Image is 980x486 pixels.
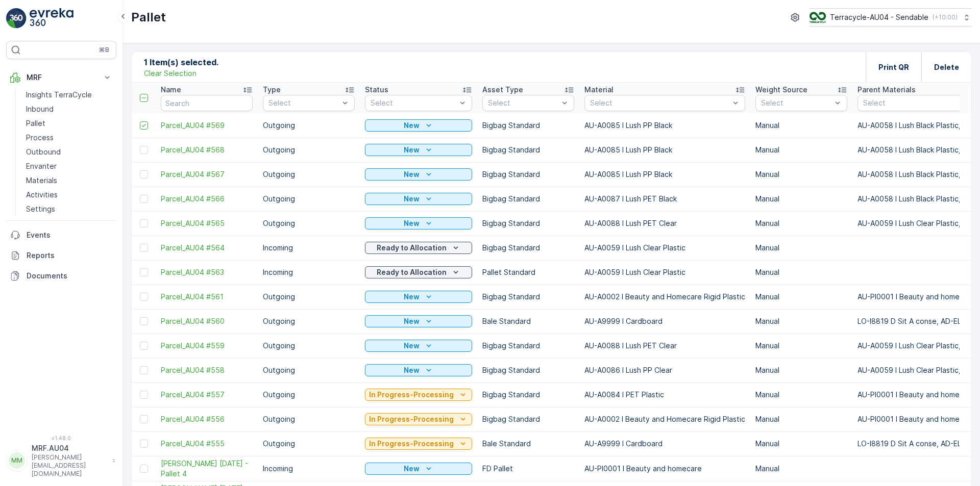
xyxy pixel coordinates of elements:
p: Events [27,230,112,240]
a: Events [6,225,116,245]
span: Parcel_AU04 #566 [161,194,253,204]
input: Search [161,95,253,111]
button: New [365,119,472,132]
p: Pallet [131,9,166,25]
span: 16 [60,184,67,193]
p: New [404,169,420,180]
p: Pallet [26,118,45,129]
p: Status [365,85,388,95]
td: Outgoing [258,187,360,211]
div: Toggle Row Selected [140,293,148,301]
td: Manual [750,260,852,285]
p: Asset Type [482,85,523,95]
span: Parcel_AU04 #569 [34,167,99,176]
p: New [404,316,420,326]
div: Toggle Row Selected [140,342,148,350]
button: New [365,193,472,205]
p: MRF.AU04 [32,443,107,453]
td: AU-A0002 I Beauty and Homecare Rigid Plastic [579,407,750,431]
a: Parcel_AU04 #561 [161,292,253,302]
p: Select [590,98,729,108]
p: Clear Selection [144,68,197,79]
p: ⌘B [99,46,109,54]
button: New [365,463,472,475]
td: Outgoing [258,138,360,162]
td: Outgoing [258,407,360,431]
td: Outgoing [258,334,360,358]
span: Net Weight : [9,201,54,210]
a: Parcel_AU04 #569 [161,120,253,131]
p: Name [161,85,181,95]
td: Outgoing [258,431,360,456]
div: Toggle Row Selected [140,415,148,423]
p: Select [488,98,558,108]
a: Envanter [22,159,116,173]
td: Manual [750,162,852,187]
div: Toggle Row Selected [140,268,148,276]
td: Bigbag Standard [477,358,579,382]
p: Ready to Allocation [377,243,447,253]
td: Manual [750,358,852,382]
span: [PERSON_NAME] [DATE] - Pallet 4 [161,458,253,479]
p: New [404,292,420,302]
td: Outgoing [258,162,360,187]
p: New [404,120,420,131]
p: Settings [26,204,55,214]
td: Manual [750,334,852,358]
p: Print QR [878,62,909,72]
td: Manual [750,431,852,456]
a: Parcel_AU04 #559 [161,341,253,351]
a: Parcel_AU04 #563 [161,267,253,277]
p: Select [371,98,456,108]
a: Parcel_AU04 #564 [161,243,253,253]
p: Material [584,85,614,95]
a: Outbound [22,145,116,159]
a: Parcel_AU04 #557 [161,390,253,400]
button: MMMRF.AU04[PERSON_NAME][EMAIL_ADDRESS][DOMAIN_NAME] [6,443,116,478]
p: Outbound [26,147,61,157]
p: [PERSON_NAME][EMAIL_ADDRESS][DOMAIN_NAME] [32,453,107,478]
td: AU-A0088 I Lush PET Clear [579,334,750,358]
td: Bale Standard [477,309,579,334]
p: ( +10:00 ) [933,13,958,21]
div: Toggle Row Selected [140,244,148,252]
button: In Progress-Processing [365,438,472,450]
td: Bigbag Standard [477,113,579,138]
div: Toggle Row Selected [140,465,148,473]
td: Bale Standard [477,431,579,456]
p: Materials [26,175,57,186]
button: New [365,340,472,352]
span: Total Weight : [9,184,60,193]
td: AU-PI0001 I Beauty and homecare [579,456,750,481]
div: Toggle Row Selected [140,440,148,448]
span: 16 [57,218,65,226]
td: Manual [750,236,852,260]
a: Settings [22,202,116,216]
a: Parcel_AU04 #568 [161,145,253,155]
td: Manual [750,456,852,481]
td: Incoming [258,260,360,285]
a: Process [22,131,116,145]
p: New [404,145,420,155]
p: Select [268,98,339,108]
span: Parcel_AU04 #556 [161,414,253,424]
span: Parcel_AU04 #565 [161,218,253,228]
td: AU-A0088 I Lush PET Clear [579,211,750,236]
p: 1 Item(s) selected. [144,56,218,68]
a: Insights TerraCycle [22,88,116,102]
p: Inbound [26,104,54,114]
td: FD Pallet [477,456,579,481]
p: Terracycle-AU04 - Sendable [830,12,928,22]
td: AU-A0087 I Lush PET Black [579,187,750,211]
p: Envanter [26,161,57,171]
td: Outgoing [258,358,360,382]
p: Activities [26,190,58,200]
span: - [54,201,57,210]
a: Parcel_AU04 #560 [161,316,253,326]
td: AU-A0085 I Lush PP Black [579,162,750,187]
p: Insights TerraCycle [26,90,92,100]
td: AU-A0059 I Lush Clear Plastic [579,260,750,285]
